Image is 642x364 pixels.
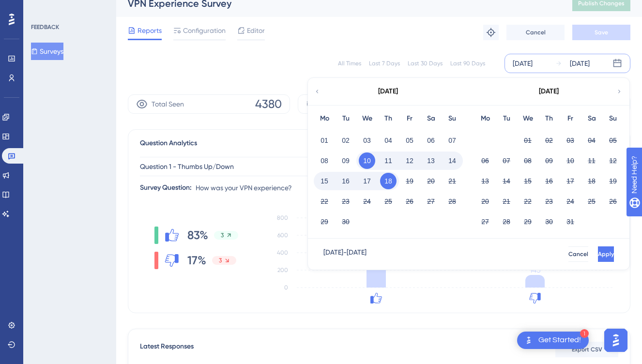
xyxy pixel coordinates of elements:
[526,29,546,36] span: Cancel
[359,173,375,189] button: 17
[541,152,557,169] button: 09
[401,152,418,169] button: 12
[316,213,333,230] button: 29
[140,161,234,172] span: Question 1 - Thumbs Up/Down
[506,25,565,40] button: Cancel
[408,60,443,67] div: Last 30 Days
[277,249,288,256] tspan: 400
[581,113,602,124] div: Sa
[140,157,334,176] button: Question 1 - Thumbs Up/Down
[583,193,600,210] button: 25
[196,182,292,194] span: How was your VPN experience?
[152,98,184,110] span: Total Seen
[580,329,589,338] div: 1
[562,193,579,210] button: 24
[335,113,356,124] div: Tu
[423,173,439,189] button: 20
[378,113,399,124] div: Th
[562,132,579,149] button: 03
[555,342,618,357] button: Export CSV
[420,113,442,124] div: Sa
[583,152,600,169] button: 11
[380,132,397,149] button: 04
[560,113,581,124] div: Fr
[477,173,493,189] button: 13
[477,213,493,230] button: 27
[562,152,579,169] button: 10
[605,152,621,169] button: 12
[538,113,560,124] div: Th
[562,173,579,189] button: 17
[517,332,589,349] div: Open Get Started! checklist, remaining modules: 1
[247,25,265,36] span: Editor
[477,193,493,210] button: 20
[444,173,460,189] button: 21
[359,193,375,210] button: 24
[444,132,460,149] button: 07
[378,86,398,97] div: [DATE]
[583,132,600,149] button: 04
[496,113,517,124] div: Tu
[31,23,59,31] div: FEEDBACK
[498,193,515,210] button: 21
[605,173,621,189] button: 19
[572,346,602,353] span: Export CSV
[219,257,222,264] span: 3
[359,132,375,149] button: 03
[316,173,333,189] button: 15
[183,25,226,36] span: Configuration
[277,267,288,273] tspan: 200
[568,246,588,262] button: Cancel
[520,152,536,169] button: 08
[316,152,333,169] button: 08
[323,246,367,262] div: [DATE] - [DATE]
[442,113,463,124] div: Su
[140,341,194,358] span: Latest Responses
[562,213,579,230] button: 31
[602,113,624,124] div: Su
[498,213,515,230] button: 28
[498,173,515,189] button: 14
[520,193,536,210] button: 22
[598,250,614,258] span: Apply
[221,231,224,239] span: 3
[423,152,439,169] button: 13
[316,132,333,149] button: 01
[369,60,400,67] div: Last 7 Days
[337,193,354,210] button: 23
[401,132,418,149] button: 05
[477,152,493,169] button: 06
[474,113,496,124] div: Mo
[337,213,354,230] button: 30
[337,152,354,169] button: 09
[444,152,460,169] button: 14
[520,213,536,230] button: 29
[595,29,608,36] span: Save
[277,232,288,239] tspan: 600
[255,96,282,112] span: 4380
[401,173,418,189] button: 19
[513,58,533,69] div: [DATE]
[140,182,192,194] div: Survey Question:
[538,335,581,346] div: Get Started!
[541,173,557,189] button: 16
[423,132,439,149] button: 06
[530,265,541,274] tspan: 145
[401,193,418,210] button: 26
[380,173,397,189] button: 18
[605,193,621,210] button: 26
[140,137,197,149] span: Question Analytics
[314,113,335,124] div: Mo
[187,253,206,268] span: 17%
[541,132,557,149] button: 02
[380,152,397,169] button: 11
[316,193,333,210] button: 22
[359,152,375,169] button: 10
[572,25,630,40] button: Save
[520,173,536,189] button: 15
[598,246,614,262] button: Apply
[444,193,460,210] button: 28
[337,132,354,149] button: 02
